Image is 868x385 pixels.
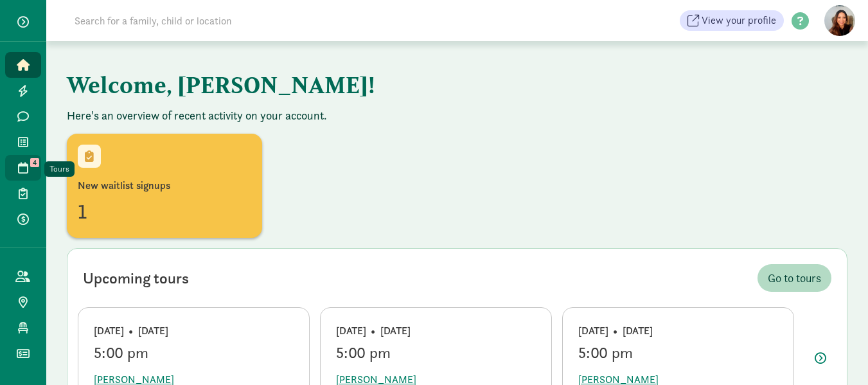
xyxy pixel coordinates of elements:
iframe: Chat Widget [804,323,868,385]
p: Here's an overview of recent activity on your account. [67,108,847,123]
div: 1 [78,196,251,227]
div: [DATE] • [DATE] [578,323,778,339]
div: [DATE] • [DATE] [336,323,536,339]
span: View your profile [702,13,776,28]
div: 5:00 pm [578,344,778,362]
a: 4 [5,155,41,181]
div: Upcoming tours [83,267,189,290]
a: View your profile [680,10,784,31]
a: Go to tours [757,264,831,292]
span: 4 [30,158,39,167]
h1: Welcome, [PERSON_NAME]! [67,62,703,108]
div: Tours [49,163,69,175]
input: Search for a family, child or location [67,8,427,33]
div: 5:00 pm [336,344,536,362]
a: New waitlist signups1 [67,134,262,238]
div: 5:00 pm [94,344,294,362]
span: Go to tours [768,269,821,287]
div: [DATE] • [DATE] [94,323,294,339]
div: New waitlist signups [78,178,251,193]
